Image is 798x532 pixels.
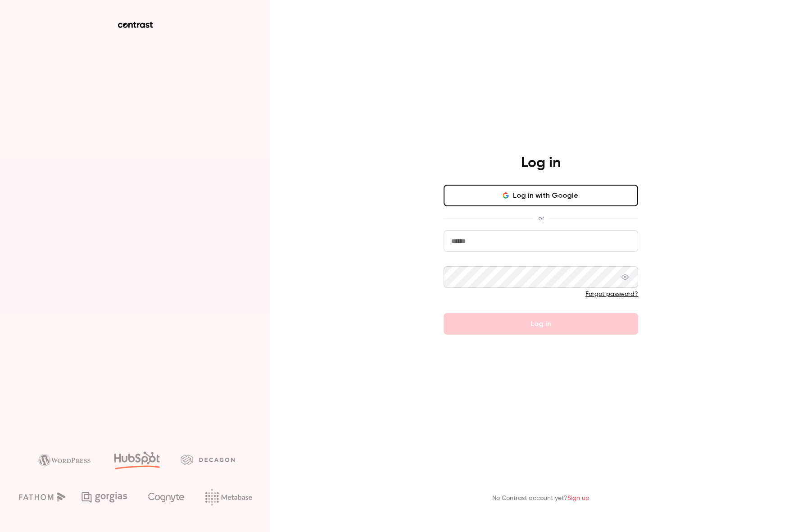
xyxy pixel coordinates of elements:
a: Forgot password? [585,291,638,297]
h4: Log in [521,154,561,172]
img: decagon [181,455,235,464]
a: Sign up [567,495,589,501]
p: No Contrast account yet? [492,494,589,503]
span: or [534,214,549,223]
button: Log in with Google [444,185,638,206]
